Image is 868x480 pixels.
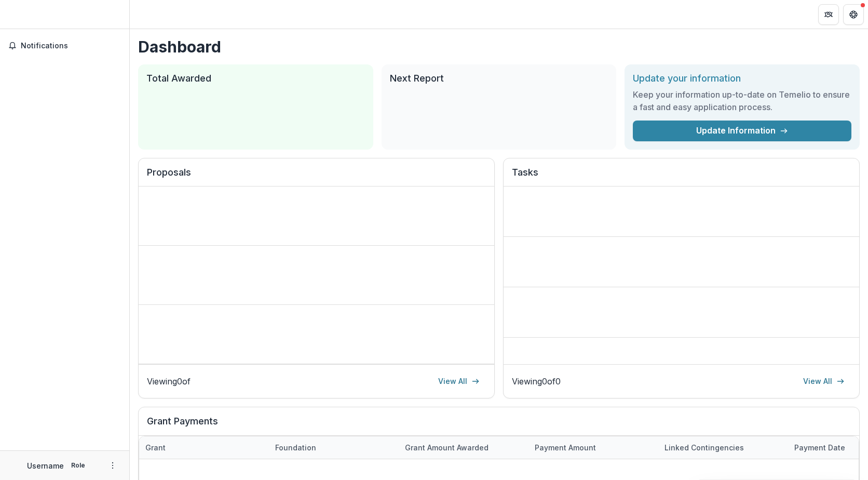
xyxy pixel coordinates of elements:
[797,373,851,390] a: View All
[512,167,851,186] h2: Tasks
[432,373,486,390] a: View All
[138,37,860,56] h1: Dashboard
[512,375,561,388] p: Viewing 0 of 0
[147,167,486,186] h2: Proposals
[633,121,851,141] a: Update Information
[633,73,851,84] h2: Update your information
[818,4,839,25] button: Partners
[68,461,88,470] p: Role
[147,416,851,435] h2: Grant Payments
[27,460,64,471] p: Username
[147,375,191,388] p: Viewing 0 of
[843,4,864,25] button: Get Help
[4,37,125,54] button: Notifications
[106,459,119,472] button: More
[21,42,121,50] span: Notifications
[633,88,851,113] h3: Keep your information up-to-date on Temelio to ensure a fast and easy application process.
[390,73,608,84] h2: Next Report
[146,73,365,84] h2: Total Awarded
